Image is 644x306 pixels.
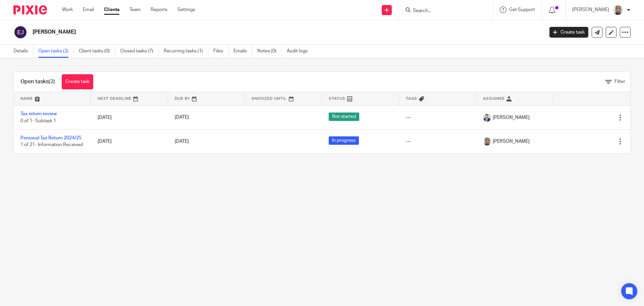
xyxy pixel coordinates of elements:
span: Snoozed Until [252,97,287,100]
span: Get Support [509,7,535,12]
h2: [PERSON_NAME] [33,29,438,36]
a: Audit logs [287,45,313,58]
span: [PERSON_NAME] [493,138,530,145]
a: Email [83,6,94,13]
span: Not started [329,113,359,121]
span: 0 of 1 · Subtask 1 [20,119,56,123]
a: Clients [104,6,119,13]
a: Settings [177,6,195,13]
td: [DATE] [91,105,168,129]
img: Sara%20Zdj%C4%99cie%20.jpg [612,5,623,15]
a: Tax return review [20,112,57,116]
span: (2) [49,79,55,84]
div: --- [406,114,470,121]
span: 1 of 21 · Information Received [20,142,83,147]
a: Reports [151,6,167,13]
input: Search [412,8,473,14]
span: Status [329,97,345,100]
h1: Open tasks [20,78,55,85]
img: Sara%20Zdj%C4%99cie%20.jpg [483,137,491,145]
a: Client tasks (0) [79,45,115,58]
span: [DATE] [175,139,189,144]
span: [DATE] [175,115,189,120]
a: Emails [233,45,252,58]
a: Work [62,6,73,13]
span: [PERSON_NAME] [493,114,530,121]
a: Create task [549,27,588,38]
a: Files [213,45,228,58]
p: [PERSON_NAME] [572,6,609,13]
a: Details [13,45,33,58]
a: Notes (0) [257,45,282,58]
img: svg%3E [13,25,28,39]
a: Personal Tax Return 2024/25 [20,136,82,140]
a: Open tasks (2) [38,45,74,58]
a: Create task [62,74,93,89]
span: In progress [329,136,359,145]
span: Tags [406,97,417,100]
img: Pixie [13,5,47,14]
span: Filter [614,79,625,84]
img: LinkedIn%20Profile.jpeg [483,114,491,122]
td: [DATE] [91,129,168,153]
a: Closed tasks (7) [120,45,159,58]
div: --- [406,138,470,145]
a: Team [129,6,141,13]
a: Recurring tasks (1) [164,45,208,58]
